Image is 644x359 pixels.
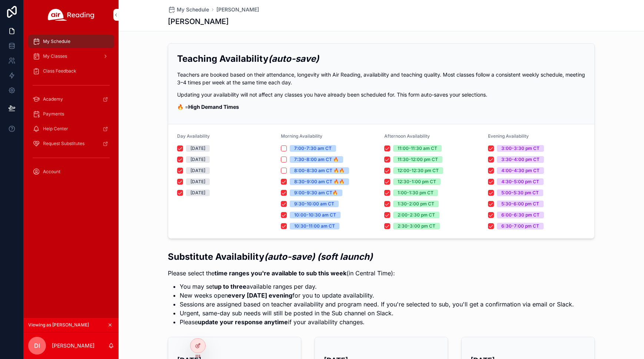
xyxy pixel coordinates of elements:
strong: update your response anytime [198,318,288,326]
div: [DATE] [190,145,205,152]
div: 5:00-5:30 pm CT [501,189,539,196]
div: 1:30-2:00 pm CT [398,201,434,207]
span: DI [34,341,40,350]
a: My Schedule [168,6,209,13]
div: [DATE] [190,189,205,196]
div: 5:30-6:00 pm CT [501,201,539,207]
div: 3:00-3:30 pm CT [501,145,540,152]
div: 11:00-11:30 am CT [398,145,437,152]
div: 4:00-4:30 pm CT [501,167,540,174]
span: Class Feedback [43,68,76,74]
strong: up to three [214,283,246,290]
div: [DATE] [190,178,205,185]
a: Academy [28,93,114,106]
div: 7:30-8:00 am CT 🔥 [294,156,339,163]
div: 4:30-5:00 pm CT [501,178,539,185]
em: (auto-save) (soft launch) [264,251,373,262]
em: (auto-save) [268,53,319,64]
div: 2:00-2:30 pm CT [398,212,435,218]
div: 12:30-1:00 pm CT [398,178,436,185]
p: Updating your availability will not affect any classes you have already been scheduled for. This ... [177,91,585,98]
span: My Schedule [177,6,209,13]
strong: every [DATE] evening [228,292,292,299]
div: 10:30-11:00 am CT [294,223,335,229]
div: 8:00-8:30 am CT 🔥🔥 [294,167,345,174]
div: [DATE] [190,156,205,163]
p: Teachers are booked based on their attendance, longevity with Air Reading, availability and teach... [177,71,585,86]
img: App logo [48,9,94,21]
div: 8:30-9:00 am CT 🔥🔥 [294,178,345,185]
div: 6:00-6:30 pm CT [501,212,540,218]
div: 10:00-10:30 am CT [294,212,336,218]
div: [DATE] [190,167,205,174]
div: 12:00-12:30 pm CT [398,167,439,174]
div: 6:30-7:00 pm CT [501,223,539,229]
div: 2:30-3:00 pm CT [398,223,435,229]
span: Request Substitutes [43,141,84,147]
div: 1:00-1:30 pm CT [398,189,434,196]
li: Urgent, same-day sub needs will still be posted in the Sub channel on Slack. [180,309,574,318]
a: Class Feedback [28,64,114,78]
span: Help Center [43,126,68,132]
p: [PERSON_NAME] [52,342,94,349]
div: 7:00-7:30 am CT [294,145,332,152]
h2: Teaching Availability [177,53,585,65]
strong: time ranges you're available to sub this week [215,269,346,277]
a: Help Center [28,122,114,135]
span: Morning Availability [281,133,322,139]
li: Sessions are assigned based on teacher availability and program need. If you're selected to sub, ... [180,300,574,309]
a: My Classes [28,50,114,63]
span: Payments [43,111,64,117]
li: You may set available ranges per day. [180,282,574,291]
li: New weeks open for you to update availability. [180,291,574,300]
span: Account [43,169,60,175]
a: My Schedule [28,35,114,48]
h2: Substitute Availability [168,251,574,263]
p: 🔥 = [177,103,585,111]
div: 11:30-12:00 pm CT [398,156,438,163]
a: Payments [28,107,114,121]
div: scrollable content [24,30,119,188]
span: Academy [43,96,63,102]
a: Request Substitutes [28,137,114,150]
span: Viewing as [PERSON_NAME] [28,322,89,328]
span: Evening Availability [488,133,529,139]
span: My Classes [43,53,67,59]
div: 9:30-10:00 am CT [294,201,334,207]
span: Afternoon Availability [384,133,430,139]
li: Please if your availability changes. [180,318,574,326]
p: Please select the (in Central Time): [168,269,574,278]
strong: High Demand Times [188,104,239,110]
a: [PERSON_NAME] [216,6,259,13]
span: My Schedule [43,38,70,44]
div: 9:00-9:30 am CT🔥 [294,189,338,196]
h1: [PERSON_NAME] [168,16,229,27]
span: Day Availability [177,133,210,139]
a: Account [28,165,114,178]
div: 3:30-4:00 pm CT [501,156,540,163]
